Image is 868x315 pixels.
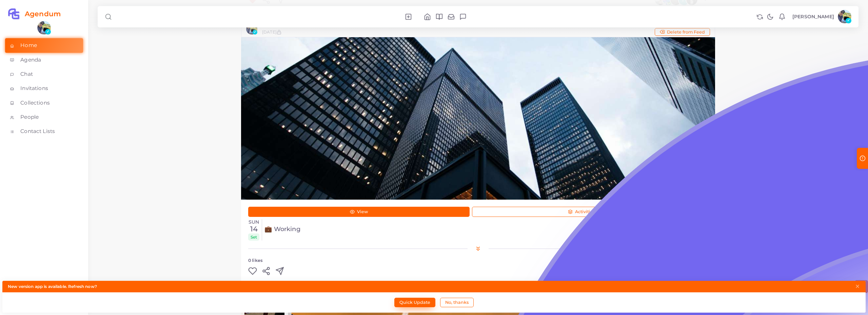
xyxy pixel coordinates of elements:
[264,226,708,233] a: 💼 Working
[5,96,83,110] a: Collections
[440,298,474,307] button: No, thanks
[402,13,414,20] li: New Agendum
[248,219,259,225] h6: Sun
[855,282,860,291] button: Close
[20,85,48,92] span: Invitations
[357,210,368,214] span: View
[248,225,259,233] h3: 14
[20,70,33,78] span: Chat
[5,67,83,81] a: Chat
[20,10,61,18] h2: Agendum
[5,81,83,95] a: Invitations
[20,56,41,64] span: Agenda
[5,38,83,52] a: Home
[248,233,259,240] span: Set
[5,110,83,124] a: People
[20,99,50,107] span: Collections
[5,124,83,138] a: Contact Lists
[5,53,83,67] a: Agenda
[8,284,97,289] strong: New version app is available. Refresh now?
[394,298,435,307] button: Quick Update
[20,128,55,135] span: Contact Lists
[248,258,262,264] h6: 0 Likes
[248,207,470,217] a: View
[20,113,39,121] span: People
[20,42,37,49] span: Home
[45,29,51,35] span: ✓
